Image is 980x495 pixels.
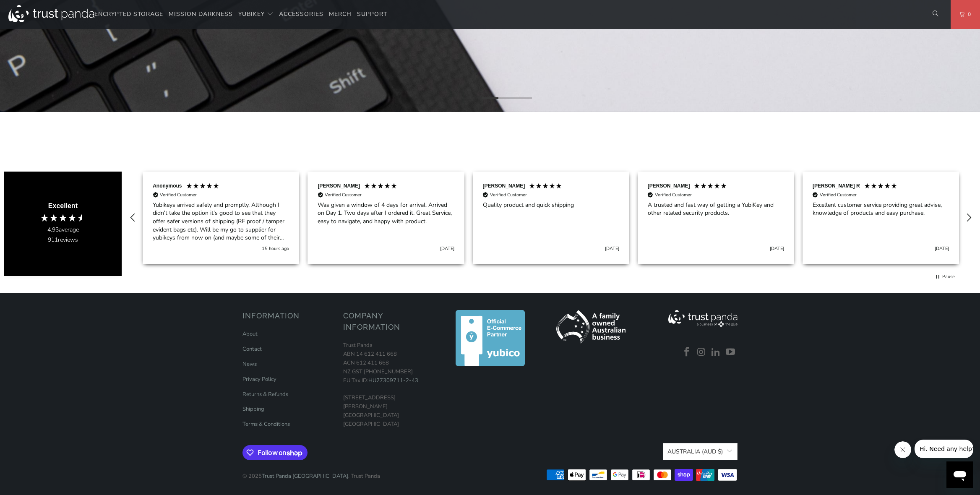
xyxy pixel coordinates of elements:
li: Page dot 4 [498,97,515,99]
iframe: Reviews Widget [4,129,976,160]
li: Page dot 3 [482,97,498,99]
div: Verified Customer [820,192,857,198]
li: Page dot 1 [448,97,465,99]
p: © 2025 . Trust Panda [242,464,380,481]
span: Support [357,10,387,18]
span: YubiKey [238,10,265,18]
span: Accessories [279,10,323,18]
div: Excellent [48,201,78,211]
a: Encrypted Storage [94,5,163,24]
a: HU27309711-2-43 [368,377,418,384]
nav: Translation missing: en.navigation.header.main_nav [94,5,387,24]
a: Privacy Policy [242,375,276,383]
div: [PERSON_NAME] [318,182,360,190]
div: [PERSON_NAME] [648,182,690,190]
span: 911 [48,236,58,244]
span: Encrypted Storage [94,10,163,18]
a: Mission Darkness [169,5,233,24]
span: Hi. Need any help? [5,6,60,13]
div: Review by Jagjit R, 5 out of 5 stars [633,172,798,264]
a: Accessories [279,5,323,24]
a: Merch [329,5,352,24]
div: 15 hours ago [262,245,289,252]
div: Verified Customer [325,192,362,198]
div: 5 Stars [864,182,899,191]
span: 4.93 [47,226,59,234]
summary: YubiKey [238,5,274,24]
div: Verified Customer [655,192,692,198]
span: Mission Darkness [169,10,233,18]
div: Pause carousel [935,273,955,280]
div: Review by Minh P, 5 out of 5 stars [469,172,633,264]
div: reviews [48,236,78,244]
a: Trust Panda [GEOGRAPHIC_DATA] [262,472,348,480]
div: Review by Anonymous, 5 out of 5 stars [138,172,303,264]
iframe: Message from company [915,440,973,458]
div: Verified Customer [160,192,197,198]
div: REVIEWS.io Carousel Scroll Right [959,208,979,228]
div: 5 Stars [364,182,399,191]
span: Merch [329,10,352,18]
div: [PERSON_NAME] [483,182,525,190]
div: [DATE] [440,245,454,252]
p: Trust Panda ABN 14 612 411 668 ACN 612 411 668 NZ GST [PHONE_NUMBER] EU Tax ID: [STREET_ADDRESS][... [343,341,435,428]
div: REVIEWS.io Carousel Scroll Left [123,208,143,228]
div: Review by Paul P, 5 out of 5 stars [303,172,468,264]
a: Trust Panda Australia on Facebook [680,347,693,358]
a: News [242,360,257,368]
a: Support [357,5,387,24]
button: Australia (AUD $) [663,443,738,460]
div: 5 Stars [693,182,729,191]
div: Review by Sanjiv R, 5 out of 5 stars [798,172,963,264]
div: Quality product and quick shipping [483,201,619,209]
a: About [242,330,258,338]
div: [DATE] [935,245,949,252]
iframe: Button to launch messaging window [946,461,973,488]
a: Trust Panda Australia on LinkedIn [710,347,722,358]
div: Customer reviews carousel with auto-scroll controls [122,163,980,273]
div: [DATE] [605,245,619,252]
img: Trust Panda Australia [8,5,94,22]
a: Shipping [242,405,264,413]
div: [DATE] [770,245,784,252]
iframe: Close message [894,441,911,458]
div: Pause [942,274,955,280]
div: Yubikeys arrived safely and promptly. Although I didn't take the option it's good to see that the... [153,201,289,242]
div: Was given a window of 4 days for arrival. Arrived on Day 1. Two days after I ordered it. Great Se... [318,201,454,226]
div: 5 Stars [529,182,564,191]
span: 0 [964,10,971,19]
div: [PERSON_NAME] R [813,182,860,190]
div: 5 Stars [186,182,222,191]
div: Verified Customer [490,192,527,198]
li: Page dot 5 [515,97,532,99]
a: Trust Panda Australia on YouTube [724,347,737,358]
a: Returns & Refunds [242,391,288,398]
div: Excellent customer service providing great advise, knowledge of products and easy purchase. [813,201,949,217]
a: Terms & Conditions [242,420,290,428]
div: Anonymous [153,182,182,190]
div: A trusted and fast way of getting a YubiKey and other related security products. [648,201,784,217]
a: Contact [242,345,262,353]
div: Customer reviews [138,163,963,273]
li: Page dot 2 [465,97,482,99]
div: 4.93 Stars [40,213,86,222]
div: average [47,226,79,234]
a: Trust Panda Australia on Instagram [695,347,708,358]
